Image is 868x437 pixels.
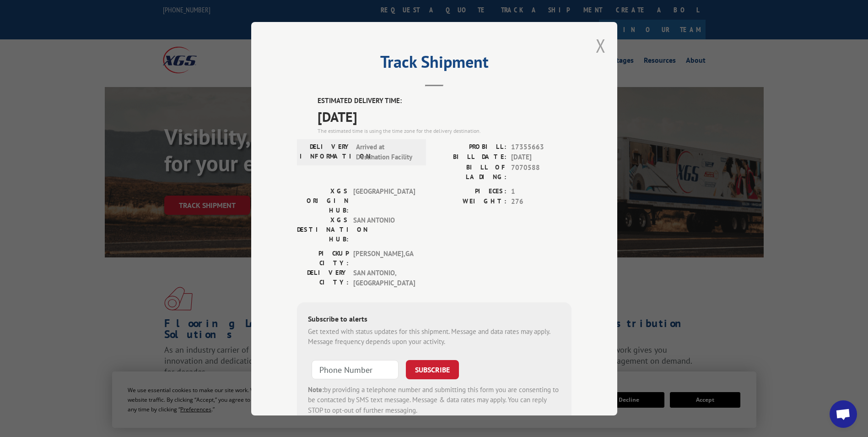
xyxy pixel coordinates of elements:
div: The estimated time is using the time zone for the delivery destination. [318,126,571,135]
label: XGS ORIGIN HUB: [297,186,349,215]
div: Get texted with status updates for this shipment. Message and data rates may apply. Message frequ... [308,326,561,347]
span: 17355663 [511,142,571,152]
div: Subscribe to alerts [308,313,561,326]
label: WEIGHT: [434,197,507,207]
span: 7070588 [511,162,571,181]
label: DELIVERY CITY: [297,268,349,288]
label: PICKUP CITY: [297,248,349,268]
span: Arrived at Destination Facility [356,142,418,162]
strong: Note: [308,385,324,393]
span: [DATE] [511,152,571,163]
div: by providing a telephone number and submitting this form you are consenting to be contacted by SM... [308,384,561,415]
button: SUBSCRIBE [406,360,459,379]
label: PIECES: [434,186,507,197]
span: [DATE] [318,106,571,126]
div: Open chat [830,400,857,428]
label: PROBILL: [434,142,507,152]
label: ESTIMATED DELIVERY TIME: [318,96,571,106]
span: SAN ANTONIO [353,215,415,244]
label: XGS DESTINATION HUB: [297,215,349,244]
span: [GEOGRAPHIC_DATA] [353,186,415,215]
button: Close modal [596,33,606,58]
input: Phone Number [312,360,399,379]
label: DELIVERY INFORMATION: [300,142,351,162]
label: BILL OF LADING: [434,162,507,181]
span: 1 [511,186,571,197]
span: [PERSON_NAME] , GA [353,248,415,268]
span: SAN ANTONIO , [GEOGRAPHIC_DATA] [353,268,415,288]
h2: Track Shipment [297,55,571,73]
span: 276 [511,197,571,207]
label: BILL DATE: [434,152,507,163]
